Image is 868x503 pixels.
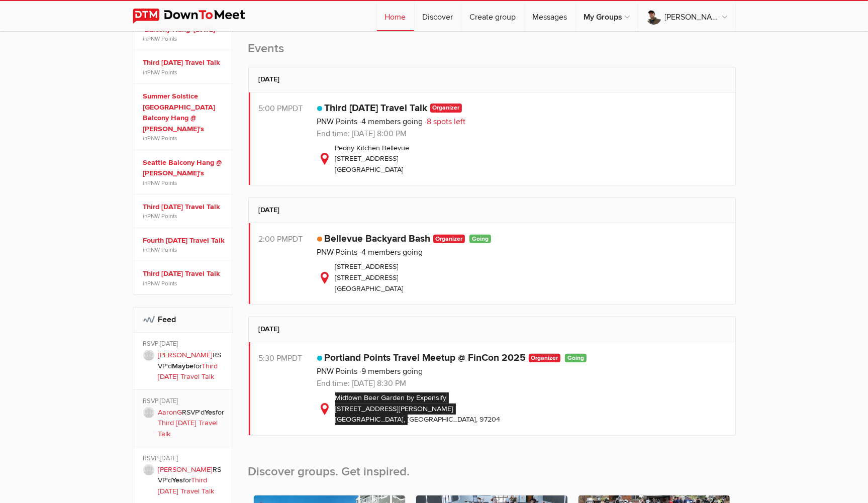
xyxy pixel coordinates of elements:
[288,353,303,363] span: America/Los_Angeles
[158,464,226,497] p: RSVP'd for
[529,354,561,362] span: Organizer
[259,198,725,222] h2: [DATE]
[288,104,303,114] span: America/Los_Angeles
[172,476,183,484] b: Yes
[317,143,725,175] div: Peony Kitchen Bellevue [STREET_ADDRESS] [GEOGRAPHIC_DATA]
[148,280,177,287] a: PNW Points
[172,362,194,370] b: Maybe
[158,350,226,382] p: RSVP'd for
[143,157,226,179] a: Seattle Balcony Hang @ [PERSON_NAME]'s
[160,340,178,348] span: [DATE]
[565,354,587,362] span: Going
[143,279,226,287] span: in
[425,117,466,127] span: 8 spots left
[148,35,177,42] a: PNW Points
[143,212,226,220] span: in
[148,213,177,220] a: PNW Points
[317,392,725,425] div: Midtown Beer Garden by Expensify [STREET_ADDRESS][PERSON_NAME] [GEOGRAPHIC_DATA], [GEOGRAPHIC_DAT...
[248,448,736,490] h2: Discover groups. Get inspired.
[143,246,226,254] span: in
[143,397,226,407] div: RSVP,
[259,352,317,364] div: 5:30 PM
[143,202,226,213] a: Third [DATE] Travel Talk
[143,134,226,142] span: in
[143,340,226,350] div: RSVP,
[143,268,226,279] a: Third [DATE] Travel Talk
[325,233,431,245] a: Bellevue Backyard Bash
[143,57,226,68] a: Third [DATE] Travel Talk
[288,234,303,244] span: America/Los_Angeles
[148,69,177,76] a: PNW Points
[325,102,428,114] a: Third [DATE] Travel Talk
[325,352,526,364] a: Portland Points Travel Meetup @ FinCon 2025
[158,465,213,474] a: [PERSON_NAME]
[377,1,414,31] a: Home
[143,179,226,187] span: in
[317,366,358,376] a: PNW Points
[158,408,182,417] a: AaronG
[638,1,735,31] a: [PERSON_NAME]
[259,317,725,341] h2: [DATE]
[259,67,725,91] h2: [DATE]
[143,35,226,43] span: in
[143,235,226,246] a: Fourth [DATE] Travel Talk
[415,1,461,31] a: Discover
[133,9,261,24] img: DownToMeet
[360,117,423,127] span: 4 members going
[143,308,223,332] h2: Feed
[525,1,575,31] a: Messages
[160,397,178,405] span: [DATE]
[158,419,218,438] a: Third [DATE] Travel Talk
[360,247,423,257] span: 4 members going
[259,103,317,115] div: 5:00 PM
[259,233,317,245] div: 2:00 PM
[148,135,177,142] a: PNW Points
[433,235,465,243] span: Organizer
[462,1,524,31] a: Create group
[143,454,226,464] div: RSVP,
[317,247,358,257] a: PNW Points
[469,235,491,243] span: Going
[158,351,213,359] a: [PERSON_NAME]
[148,246,177,253] a: PNW Points
[576,1,638,31] a: My Groups
[143,91,226,134] a: Summer Solstice [GEOGRAPHIC_DATA] Balcony Hang @ [PERSON_NAME]'s
[205,408,216,417] b: Yes
[143,68,226,76] span: in
[158,407,226,440] p: RSVP'd for
[248,41,736,67] h2: Events
[317,117,358,127] a: PNW Points
[158,476,215,495] a: Third [DATE] Travel Talk
[317,129,407,139] span: End time: [DATE] 8:00 PM
[317,378,407,388] span: End time: [DATE] 8:30 PM
[148,179,177,186] a: PNW Points
[430,104,462,112] span: Organizer
[160,454,178,462] span: [DATE]
[317,261,725,294] div: [STREET_ADDRESS] [STREET_ADDRESS] [GEOGRAPHIC_DATA]
[360,366,423,376] span: 9 members going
